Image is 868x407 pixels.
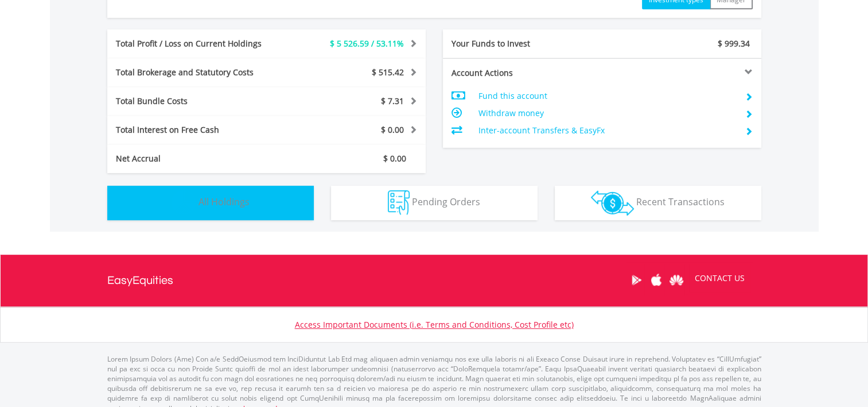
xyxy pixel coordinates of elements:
span: $ 999.34 [718,38,750,49]
a: Access Important Documents (i.e. Terms and Conditions, Cost Profile etc) [295,319,574,330]
a: Huawei [667,262,687,298]
button: Pending Orders [331,186,538,220]
div: Total Brokerage and Statutory Costs [107,67,293,78]
span: $ 0.00 [381,124,404,135]
td: Withdraw money [478,105,735,122]
img: holdings-wht.png [172,190,196,215]
div: Your Funds to Invest [443,38,602,49]
div: Total Bundle Costs [107,95,293,107]
td: Fund this account [478,87,735,105]
span: $ 7.31 [381,95,404,106]
span: $ 5 526.59 / 53.11% [330,38,404,49]
a: Google Play [626,262,647,298]
span: Pending Orders [412,195,480,208]
span: All Holdings [198,195,250,208]
div: Account Actions [443,67,602,79]
div: Net Accrual [107,153,293,164]
td: Inter-account Transfers & EasyFx [478,122,735,139]
a: CONTACT US [687,262,753,294]
button: Recent Transactions [555,186,761,220]
a: Apple [647,262,667,298]
span: $ 515.42 [372,67,404,78]
span: Recent Transactions [636,195,725,208]
div: Total Interest on Free Cash [107,124,293,136]
img: pending_instructions-wht.png [388,190,410,215]
div: Total Profit / Loss on Current Holdings [107,38,293,49]
a: EasyEquities [107,255,173,306]
img: transactions-zar-wht.png [591,190,634,216]
button: All Holdings [107,186,314,220]
span: $ 0.00 [383,153,406,164]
